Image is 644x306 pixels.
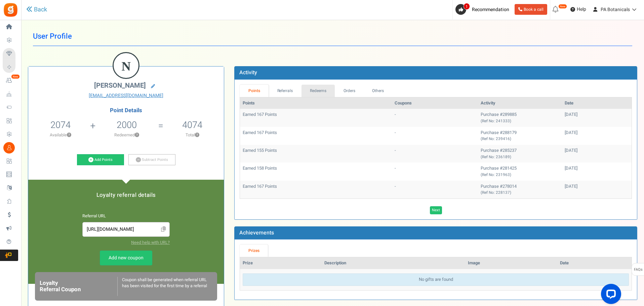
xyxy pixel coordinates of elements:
b: Achievements [239,229,274,237]
td: Earned 167 Points [240,109,392,127]
span: [PERSON_NAME] [94,81,146,90]
a: Referrals [269,85,301,97]
div: [DATE] [565,130,629,136]
h1: User Profile [33,27,632,46]
th: Prize [240,257,321,269]
small: (Ref No: 241333) [481,118,511,124]
td: Purchase #288179 [478,127,562,145]
em: New [558,4,567,9]
div: No gifts are found [243,273,629,286]
a: Add new coupon [100,251,152,265]
span: Recommendation [472,6,509,13]
figcaption: N [114,53,138,79]
b: Activity [239,69,257,77]
h5: Loyalty referral details [35,192,217,198]
span: Help [575,6,586,13]
td: Purchase #281425 [478,163,562,180]
th: Points [240,97,392,109]
a: 1 Recommendation [455,4,512,15]
a: Orders [335,85,364,97]
td: Earned 158 Points [240,163,392,180]
th: Activity [478,97,562,109]
h5: 2000 [117,120,137,130]
td: Earned 167 Points [240,181,392,199]
a: [EMAIL_ADDRESS][DOMAIN_NAME] [33,92,219,99]
button: ? [195,133,199,137]
th: Image [465,257,557,269]
small: (Ref No: 231963) [481,172,511,178]
td: Earned 167 Points [240,127,392,145]
h5: 4074 [182,120,202,130]
button: ? [67,133,71,137]
a: Prizes [240,245,268,257]
a: New [3,75,18,86]
span: PA Botanicals [601,6,630,13]
a: Need help with URL? [131,239,170,246]
p: Available [32,132,89,138]
span: Click to Copy [158,224,169,235]
a: Add Points [77,154,124,166]
h6: Loyalty Referral Coupon [40,280,117,293]
td: - [392,181,478,199]
th: Description [322,257,465,269]
a: Others [364,85,393,97]
a: Subtract Points [128,154,175,166]
td: Earned 155 Points [240,145,392,163]
td: Purchase #278014 [478,181,562,199]
td: Purchase #285237 [478,145,562,163]
td: - [392,163,478,180]
h6: Referral URL [82,214,170,219]
td: - [392,145,478,163]
a: Help [568,4,589,15]
div: [DATE] [565,147,629,154]
a: Next [430,206,442,214]
img: Gratisfaction [3,2,18,17]
div: [DATE] [565,165,629,172]
th: Date [562,97,632,109]
small: (Ref No: 228137) [481,190,511,195]
span: 2074 [50,118,71,132]
small: (Ref No: 236189) [481,154,511,160]
small: (Ref No: 239416) [481,136,511,142]
div: [DATE] [565,112,629,118]
td: Purchase #289885 [478,109,562,127]
a: Redeems [301,85,335,97]
a: Points [240,85,269,97]
span: FAQs [634,263,643,276]
div: [DATE] [565,183,629,190]
button: ? [135,133,139,137]
div: Coupon shall be generated when referral URL has been visited for the first time by a referral [117,277,212,296]
span: 1 [464,3,470,10]
th: Date [557,257,632,269]
td: - [392,109,478,127]
td: - [392,127,478,145]
a: Book a call [515,4,547,15]
th: Coupons [392,97,478,109]
em: New [11,74,20,79]
h4: Point Details [28,107,224,114]
p: Redeemed [96,132,157,138]
p: Total [164,132,220,138]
